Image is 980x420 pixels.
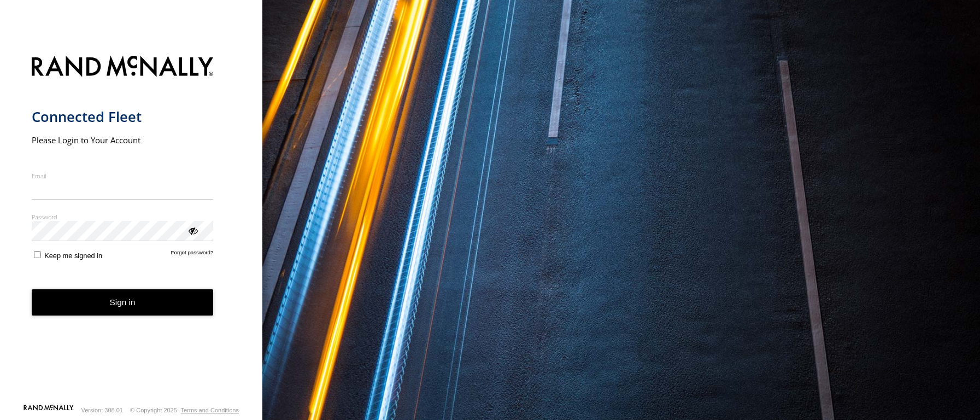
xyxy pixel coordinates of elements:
[187,225,198,236] div: ViewPassword
[181,407,239,413] a: Terms and Conditions
[32,49,231,404] form: main
[34,251,41,258] input: Keep me signed in
[32,108,214,126] h1: Connected Fleet
[32,54,214,81] img: Rand McNally
[24,405,74,416] a: Visit our Website
[44,252,102,260] span: Keep me signed in
[81,407,123,413] div: Version: 308.01
[32,289,214,316] button: Sign in
[171,249,214,260] a: Forgot password?
[32,213,214,221] label: Password
[130,407,239,413] div: © Copyright 2025 -
[32,135,214,145] h2: Please Login to Your Account
[32,172,214,180] label: Email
